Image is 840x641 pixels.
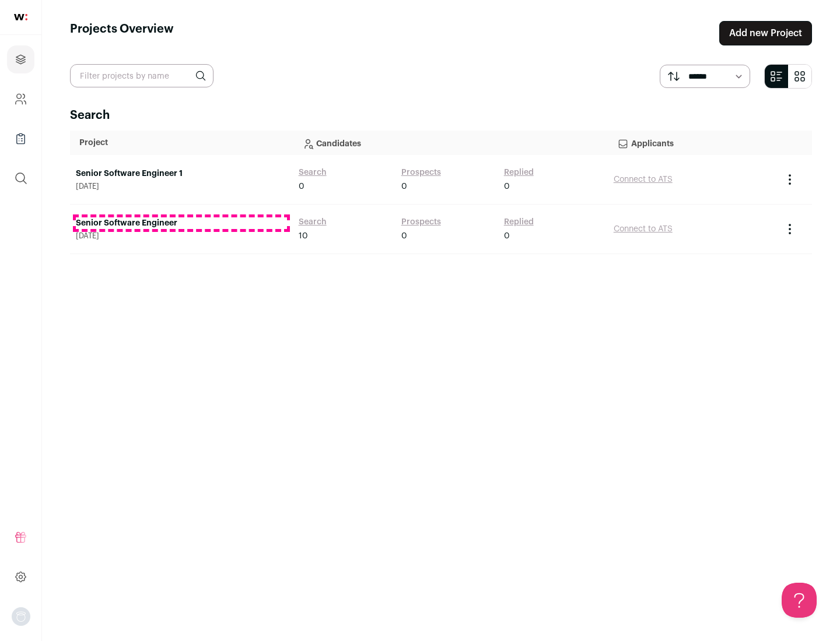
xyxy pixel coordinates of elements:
[76,231,287,241] span: [DATE]
[783,222,797,236] button: Project Actions
[782,583,817,618] iframe: Help Scout Beacon - Open
[504,216,534,228] a: Replied
[719,21,812,45] a: Add new Project
[614,225,673,233] a: Connect to ATS
[504,167,534,178] a: Replied
[14,14,27,20] img: wellfound-shorthand-0d5821cbd27db2630d0214b213865d53afaa358527fdda9d0ea32b1df1b89c2c.svg
[401,216,441,228] a: Prospects
[401,181,407,192] span: 0
[7,45,34,73] a: Projects
[401,230,407,242] span: 0
[7,85,34,113] a: Company and ATS Settings
[504,181,510,192] span: 0
[504,230,510,242] span: 0
[79,137,283,149] p: Project
[76,217,287,229] a: Senior Software Engineer
[12,607,30,626] img: nopic.png
[7,125,34,153] a: Company Lists
[70,107,812,124] h2: Search
[70,21,174,45] h1: Projects Overview
[70,64,213,87] input: Filter projects by name
[299,216,327,228] a: Search
[299,230,308,242] span: 10
[401,167,441,178] a: Prospects
[617,131,768,154] p: Applicants
[76,168,287,179] a: Senior Software Engineer 1
[12,607,30,626] button: Open dropdown
[302,131,598,154] p: Candidates
[299,167,327,178] a: Search
[614,175,673,184] a: Connect to ATS
[76,182,287,191] span: [DATE]
[783,172,797,186] button: Project Actions
[299,181,304,192] span: 0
